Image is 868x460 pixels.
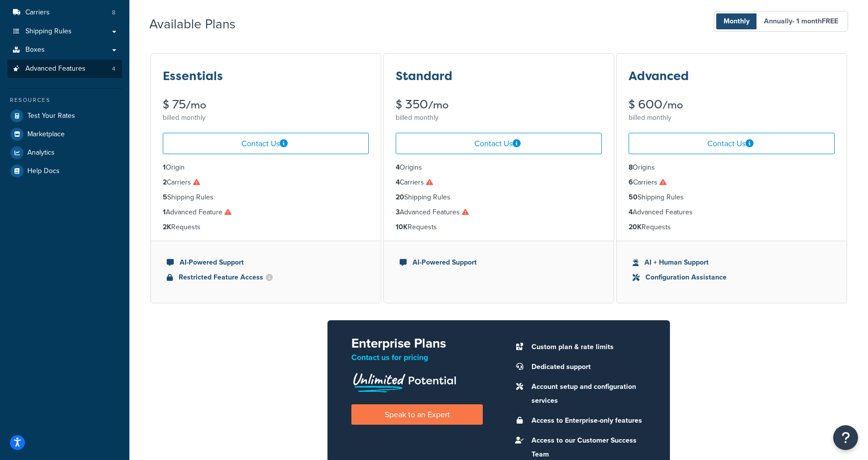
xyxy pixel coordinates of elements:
h2: Available Plans [149,17,250,31]
small: /mo [662,98,683,112]
div: $ 75 [163,98,369,111]
small: /mo [428,98,448,112]
span: Annually [757,13,846,29]
div: Resources [7,96,122,104]
li: Advanced Feature [163,207,369,218]
div: $ 350 [396,98,602,111]
a: Contact Us [629,133,835,154]
a: Marketplace [7,125,122,143]
span: Help Docs [27,167,60,176]
strong: 1 [163,162,166,173]
strong: 5 [163,192,167,202]
span: - 1 month [792,16,838,26]
a: Boxes [7,41,122,59]
strong: 20 [396,192,404,202]
li: Advanced Features [629,207,835,218]
button: Monthly Annually- 1 monthFREE [714,11,848,32]
li: Advanced Features [396,207,602,218]
strong: 2K [163,222,171,232]
li: Restricted Feature Access [167,272,365,283]
div: $ 600 [629,98,835,111]
li: Custom plan & rate limits [527,340,646,354]
h2: Enterprise Plans [351,336,483,351]
span: 4 [112,65,115,73]
li: Access to Enterprise-only features [527,414,646,428]
li: Advanced Features [7,60,122,78]
li: Dedicated support [527,360,646,374]
h3: Advanced [629,70,689,83]
strong: 2 [163,177,167,187]
strong: 10K [396,222,408,232]
strong: 4 [396,177,400,187]
li: Origins [629,162,835,173]
a: Advanced Features 4 [7,60,122,78]
li: Requests [629,222,835,233]
span: Carriers [25,8,50,17]
strong: 20K [629,222,642,232]
a: Test Your Rates [7,107,122,125]
a: Speak to an Expert [351,404,483,425]
a: Contact Us [396,133,602,154]
li: Shipping Rules [629,192,835,203]
span: Monthly [716,13,757,29]
strong: 50 [629,192,638,202]
li: Origin [163,162,369,173]
div: billed monthly [163,111,369,125]
li: Carriers [7,3,122,22]
li: AI-Powered Support [400,257,598,268]
strong: 6 [629,177,633,187]
h3: Essentials [163,70,223,83]
span: 8 [112,8,115,17]
strong: 3 [396,207,400,217]
li: Shipping Rules [396,192,602,203]
div: billed monthly [396,111,602,125]
b: FREE [822,16,838,26]
a: Contact Us [163,133,369,154]
li: Carriers [396,177,602,188]
span: Boxes [25,46,45,54]
span: Marketplace [27,130,65,139]
strong: 8 [629,162,633,173]
span: Test Your Rates [27,112,75,120]
li: Requests [163,222,369,233]
a: Help Docs [7,162,122,180]
p: Contact us for pricing [351,351,483,365]
a: Carriers 8 [7,3,122,22]
li: Carriers [163,177,369,188]
strong: 1 [163,207,166,217]
div: billed monthly [629,111,835,125]
li: Shipping Rules [163,192,369,203]
li: Requests [396,222,602,233]
span: Shipping Rules [25,27,72,36]
h3: Standard [396,70,452,83]
span: Analytics [27,149,55,157]
button: Open Resource Center [833,425,858,450]
img: Unlimited Potential [351,369,457,392]
span: Advanced Features [25,65,86,73]
li: Carriers [629,177,835,188]
small: /mo [186,98,206,112]
a: Analytics [7,144,122,162]
li: AI + Human Support [633,257,831,268]
li: Origins [396,162,602,173]
li: Account setup and configuration services [527,380,646,408]
li: Configuration Assistance [633,272,831,283]
strong: 4 [629,207,633,217]
a: Shipping Rules [7,22,122,41]
li: AI-Powered Support [167,257,365,268]
strong: 4 [396,162,400,173]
